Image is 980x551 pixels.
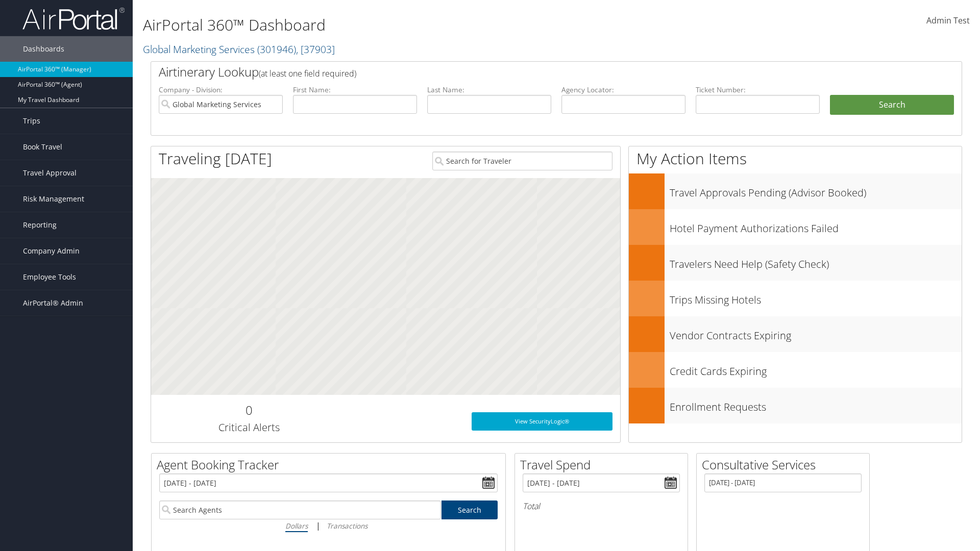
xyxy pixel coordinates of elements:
[926,15,970,26] span: Admin Test
[23,108,40,134] span: Trips
[629,245,962,281] a: Travelers Need Help (Safety Check)
[159,519,498,532] div: |
[23,290,83,316] span: AirPortal® Admin
[926,5,970,37] a: Admin Test
[296,42,335,56] span: , [ 37903 ]
[561,85,685,95] label: Agency Locator:
[830,95,954,115] button: Search
[670,252,962,271] h3: Travelers Need Help (Safety Check)
[257,42,296,56] span: ( 301946 )
[670,359,962,379] h3: Credit Cards Expiring
[23,238,80,264] span: Company Admin
[520,456,688,473] h2: Travel Spend
[259,68,356,79] span: (at least one field required)
[143,42,335,56] a: Global Marketing Services
[670,181,962,200] h3: Travel Approvals Pending (Advisor Booked)
[629,352,962,388] a: Credit Cards Expiring
[670,216,962,236] h3: Hotel Payment Authorizations Failed
[629,281,962,316] a: Trips Missing Hotels
[23,264,76,290] span: Employee Tools
[629,173,962,209] a: Travel Approvals Pending (Advisor Booked)
[23,160,77,186] span: Travel Approval
[702,456,869,473] h2: Consultative Services
[285,521,308,531] i: Dollars
[442,500,498,519] a: Search
[159,500,441,519] input: Search Agents
[159,63,887,81] h2: Airtinerary Lookup
[23,186,84,212] span: Risk Management
[159,85,283,95] label: Company - Division:
[432,152,612,170] input: Search for Traveler
[293,85,417,95] label: First Name:
[629,148,962,169] h1: My Action Items
[143,14,694,36] h1: AirPortal 360™ Dashboard
[23,212,57,238] span: Reporting
[523,500,680,512] h6: Total
[159,148,272,169] h1: Traveling [DATE]
[159,420,339,435] h3: Critical Alerts
[670,288,962,307] h3: Trips Missing Hotels
[629,388,962,423] a: Enrollment Requests
[696,85,820,95] label: Ticket Number:
[157,456,505,473] h2: Agent Booking Tracker
[327,521,367,531] i: Transactions
[670,323,962,343] h3: Vendor Contracts Expiring
[22,7,125,31] img: airportal-logo.png
[629,316,962,352] a: Vendor Contracts Expiring
[427,85,551,95] label: Last Name:
[23,134,62,160] span: Book Travel
[159,402,339,419] h2: 0
[23,36,64,62] span: Dashboards
[472,412,612,431] a: View SecurityLogic®
[670,395,962,414] h3: Enrollment Requests
[629,209,962,245] a: Hotel Payment Authorizations Failed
